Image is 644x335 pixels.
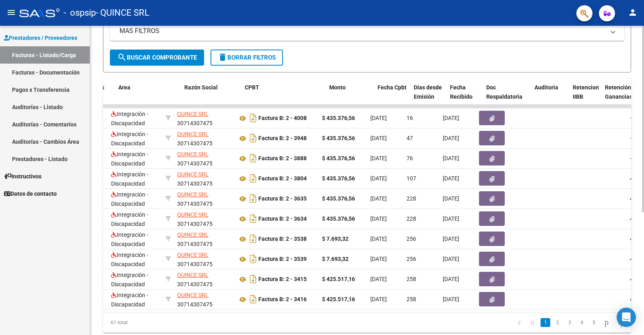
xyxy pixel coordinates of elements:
[370,155,387,161] span: [DATE]
[447,79,483,114] datatable-header-cell: Fecha Recibido
[248,192,258,205] i: Descargar documento
[514,318,524,327] a: go to first page
[111,272,148,287] span: Integración - Discapacidad
[443,215,459,222] span: [DATE]
[322,256,349,262] strong: $ 7.693,32
[177,111,208,117] span: QUINCE SRL
[248,152,258,165] i: Descargar documento
[370,276,387,282] span: [DATE]
[218,54,276,61] span: Borrar Filtros
[617,308,636,327] div: Open Intercom Messenger
[407,135,413,141] span: 47
[258,236,307,242] strong: Factura B: 2 - 3538
[630,115,632,121] span: -
[527,318,538,327] a: go to previous page
[630,155,632,161] span: -
[4,33,77,42] span: Prestadores / Proveedores
[370,175,387,182] span: [DATE]
[177,151,208,157] span: QUINCE SRL
[111,151,148,167] span: Integración - Discapacidad
[177,150,231,167] div: 30714307475
[118,84,130,91] span: Area
[370,215,387,222] span: [DATE]
[177,170,231,187] div: 30714307475
[443,276,459,282] span: [DATE]
[628,8,638,17] mat-icon: person
[248,172,258,185] i: Descargar documento
[248,212,258,225] i: Descargar documento
[541,318,550,327] a: 1
[601,318,612,327] a: go to next page
[370,135,387,141] span: [DATE]
[407,236,416,242] span: 256
[443,135,459,141] span: [DATE]
[486,84,522,100] span: Doc Respaldatoria
[443,256,459,262] span: [DATE]
[177,131,208,137] span: QUINCE SRL
[630,135,632,141] span: -
[577,318,586,327] a: 4
[553,318,562,327] a: 2
[111,211,148,227] span: Integración - Discapacidad
[177,171,208,178] span: QUINCE SRL
[258,216,307,222] strong: Factura B: 2 - 3634
[576,316,588,329] li: page 4
[407,276,416,282] span: 258
[483,79,531,114] datatable-header-cell: Doc Respaldatoria
[414,84,442,100] span: Días desde Emisión
[211,50,283,66] button: Borrar Filtros
[111,252,148,267] span: Integración - Discapacidad
[573,84,599,100] span: Retencion IIBB
[378,84,407,91] span: Fecha Cpbt
[615,318,626,327] a: go to last page
[184,84,218,91] span: Razón Social
[531,79,570,114] datatable-header-cell: Auditoria
[218,52,227,62] mat-icon: delete
[443,236,459,242] span: [DATE]
[411,79,447,114] datatable-header-cell: Días desde Emisión
[248,252,258,265] i: Descargar documento
[370,195,387,202] span: [DATE]
[258,115,307,122] strong: Factura B: 2 - 4008
[407,175,416,182] span: 107
[407,195,416,202] span: 228
[177,291,231,308] div: 30714307475
[370,115,387,121] span: [DATE]
[110,21,624,41] mat-expansion-panel-header: MAS FILTROS
[258,296,307,303] strong: Factura B: 2 - 3416
[177,252,208,258] span: QUINCE SRL
[111,131,148,147] span: Integración - Discapacidad
[103,312,207,333] div: 61 total
[370,256,387,262] span: [DATE]
[407,256,416,262] span: 256
[443,296,459,302] span: [DATE]
[111,232,148,247] span: Integración - Discapacidad
[329,84,346,91] span: Monto
[407,215,416,222] span: 228
[177,230,231,247] div: 30714307475
[563,316,576,329] li: page 3
[4,172,41,181] span: Instructivos
[605,84,632,100] span: Retención Ganancias
[326,79,374,114] datatable-header-cell: Monto
[181,79,242,114] datatable-header-cell: Razón Social
[258,196,307,202] strong: Factura B: 2 - 3635
[570,79,602,114] datatable-header-cell: Retencion IIBB
[602,79,634,114] datatable-header-cell: Retención Ganancias
[551,316,563,329] li: page 2
[443,175,459,182] span: [DATE]
[177,232,208,238] span: QUINCE SRL
[177,272,208,278] span: QUINCE SRL
[248,232,258,245] i: Descargar documento
[115,79,169,114] datatable-header-cell: Area
[177,190,231,207] div: 30714307475
[450,84,473,100] span: Fecha Recibido
[322,155,355,161] strong: $ 435.376,56
[4,189,57,198] span: Datos de contacto
[589,318,599,327] a: 5
[322,236,349,242] strong: $ 7.693,32
[177,250,231,267] div: 30714307475
[110,50,204,66] button: Buscar Comprobante
[117,52,127,62] mat-icon: search
[588,316,600,329] li: page 5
